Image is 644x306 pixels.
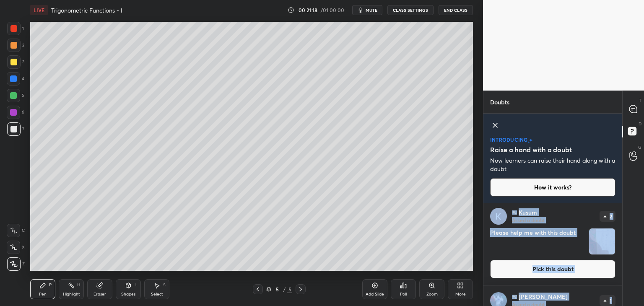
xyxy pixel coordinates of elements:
div: 1 [7,22,24,35]
div: H [77,283,80,287]
div: Shapes [121,292,135,296]
p: Doubts [483,91,516,113]
button: Pick this doubt [490,260,615,278]
div: L [135,283,137,287]
div: 4 [7,72,24,86]
div: 7 [7,122,24,136]
div: Pen [39,292,47,296]
div: Highlight [63,292,80,296]
p: Now learners can raise their hand along with a doubt [490,156,615,173]
img: small-star.76a44327.svg [528,141,530,143]
div: Z [7,257,25,271]
div: C [7,224,25,237]
button: CLASS SETTINGS [387,5,434,15]
p: introducing [490,137,528,142]
div: 2 [7,39,24,52]
div: P [49,283,52,287]
button: mute [352,5,382,15]
div: LIVE [30,5,48,15]
p: T [639,97,641,104]
div: S [163,283,166,287]
div: Poll [400,292,407,296]
div: 5 [287,285,292,293]
button: How it works? [490,178,615,197]
div: Add Slide [366,292,384,296]
div: grid [483,203,622,306]
h5: Raise a hand with a doubt [490,145,572,155]
div: Eraser [93,292,106,296]
h4: Trigonometric Functions - I [51,6,122,14]
button: End Class [439,5,473,15]
p: G [638,144,641,150]
div: X [7,241,25,254]
span: mute [366,7,377,13]
img: large-star.026637fe.svg [529,138,532,142]
div: More [455,292,466,296]
div: Select [151,292,163,296]
div: Zoom [426,292,438,296]
div: 6 [7,106,24,119]
div: 3 [7,55,24,69]
div: 5 [273,287,281,292]
div: 5 [7,89,24,102]
p: D [639,121,641,127]
div: / [283,287,286,292]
